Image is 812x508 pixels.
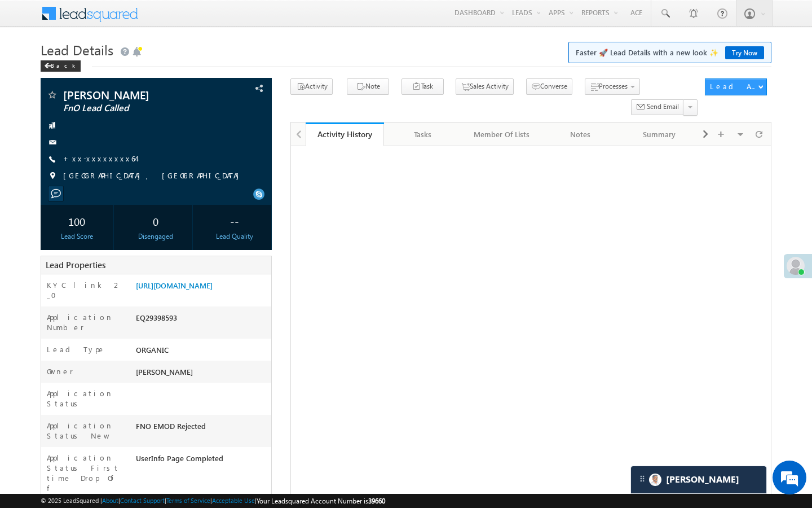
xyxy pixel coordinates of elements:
a: Acceptable Use [212,497,255,504]
span: Your Leadsquared Account Number is [257,497,385,505]
span: [PERSON_NAME] [136,367,193,376]
span: Processes [599,82,628,90]
div: Lead Quality [201,231,268,242]
div: Lead Score [43,231,111,242]
span: Lead Properties [46,259,105,270]
a: Notes [541,122,620,146]
div: 100 [43,211,111,231]
div: carter-dragCarter[PERSON_NAME] [630,466,767,494]
button: Send Email [631,99,684,116]
img: Carter [649,474,661,486]
button: Lead Actions [705,78,767,95]
a: About [102,497,118,504]
div: Summary [629,128,689,141]
a: Activity History [306,122,385,146]
div: Tasks [393,128,453,141]
div: Lead Actions [710,81,758,91]
div: 0 [122,211,189,231]
button: Processes [585,78,640,95]
button: Converse [526,78,572,95]
span: FnO Lead Called [63,103,206,114]
button: Task [401,78,444,95]
button: Sales Activity [456,78,514,95]
div: Back [41,60,81,72]
label: KYC link 2_0 [47,280,125,300]
a: Contact Support [120,497,165,504]
span: 39660 [368,497,385,505]
div: FNO EMOD Rejected [133,421,271,436]
label: Application Status [47,388,125,409]
a: +xx-xxxxxxxx64 [63,154,136,163]
a: Summary [620,122,699,146]
span: © 2025 LeadSquared | | | | | [41,496,385,506]
img: carter-drag [638,474,647,483]
div: UserInfo Page Completed [133,453,271,468]
button: Note [347,78,389,95]
button: Activity [290,78,333,95]
a: Try Now [725,46,764,59]
div: Member Of Lists [472,128,532,141]
label: Application Number [47,312,125,332]
label: Lead Type [47,344,105,354]
div: Activity History [314,129,376,139]
div: EQ29398593 [133,312,271,328]
div: Disengaged [122,231,189,242]
label: Owner [47,366,73,376]
a: Member Of Lists [463,122,542,146]
div: -- [201,211,268,231]
div: Notes [550,128,610,141]
div: ORGANIC [133,344,271,360]
span: Lead Details [41,41,113,59]
a: Terms of Service [166,497,210,504]
a: [URL][DOMAIN_NAME] [136,281,213,290]
a: Tasks [384,122,463,146]
label: Application Status New [47,421,125,441]
span: Send Email [647,102,679,112]
span: Faster 🚀 Lead Details with a new look ✨ [576,47,764,58]
label: Application Status First time Drop Off [47,453,125,493]
span: Carter [666,474,739,485]
a: Back [41,60,86,69]
span: [PERSON_NAME] [63,89,206,100]
span: [GEOGRAPHIC_DATA], [GEOGRAPHIC_DATA] [63,170,245,182]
